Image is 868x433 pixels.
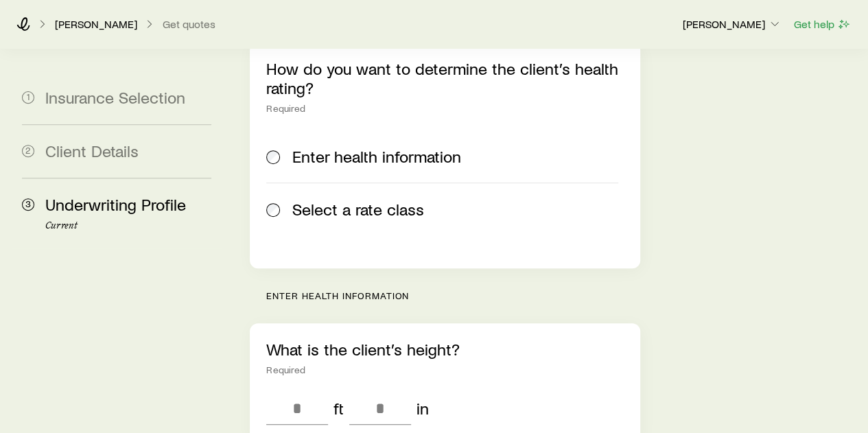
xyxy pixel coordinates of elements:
div: Required [266,103,623,114]
span: Enter health information [292,147,461,166]
p: How do you want to determine the client’s health rating? [266,59,623,97]
span: 3 [22,198,34,211]
input: Enter health information [266,150,280,164]
span: 1 [22,91,34,104]
span: 2 [22,145,34,157]
p: [PERSON_NAME] [55,17,137,31]
div: Required [266,364,623,375]
button: [PERSON_NAME] [682,16,782,33]
span: Insurance Selection [45,87,185,107]
p: Enter health information [266,290,640,301]
p: Current [45,220,211,231]
input: Select a rate class [266,203,280,217]
span: Underwriting Profile [45,194,186,214]
div: in [417,399,429,418]
button: Get help [793,16,852,32]
div: ft [333,399,344,418]
button: Get quotes [162,18,216,31]
p: [PERSON_NAME] [683,17,782,31]
p: What is the client’s height? [266,340,623,359]
span: Select a rate class [292,200,424,219]
span: Client Details [45,141,139,161]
